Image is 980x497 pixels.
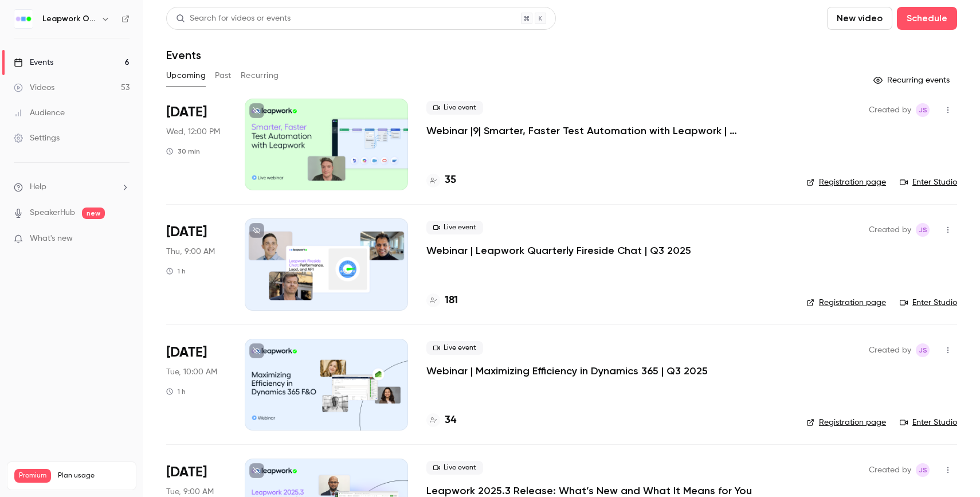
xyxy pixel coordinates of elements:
a: Webinar |9| Smarter, Faster Test Automation with Leapwork | [GEOGRAPHIC_DATA] | Q3 2025 [426,124,770,138]
a: 181 [426,293,458,308]
img: Leapwork Online Event [14,10,33,28]
span: Live event [426,341,483,355]
span: Jaynesh Singh [916,463,930,477]
a: Webinar | Leapwork Quarterly Fireside Chat | Q3 2025 [426,244,691,257]
div: 1 h [166,387,186,396]
span: Created by [869,343,911,357]
span: Live event [426,461,483,475]
a: Registration page [806,177,886,188]
a: Enter Studio [900,297,957,308]
span: Live event [426,101,483,115]
iframe: Noticeable Trigger [116,234,130,244]
a: Enter Studio [900,417,957,428]
div: 1 h [166,267,186,276]
span: [DATE] [166,343,207,362]
button: Past [215,66,232,85]
button: New video [827,7,892,30]
button: Upcoming [166,66,206,85]
span: Created by [869,103,911,117]
span: [DATE] [166,463,207,482]
div: Sep 25 Thu, 10:00 AM (America/New York) [166,218,226,310]
span: [DATE] [166,223,207,241]
span: Plan usage [58,471,129,480]
a: Registration page [806,297,886,308]
h1: Events [166,48,201,62]
span: [DATE] [166,103,207,122]
h4: 181 [445,293,458,308]
div: Events [14,57,53,68]
a: SpeakerHub [30,207,75,219]
span: What's new [30,233,73,245]
button: Schedule [897,7,957,30]
span: Jaynesh Singh [916,103,930,117]
span: JS [919,463,927,477]
span: Created by [869,463,911,477]
span: Wed, 12:00 PM [166,126,220,138]
span: Help [30,181,46,193]
h4: 34 [445,413,456,428]
div: Sep 24 Wed, 1:00 PM (America/New York) [166,99,226,190]
a: 35 [426,173,456,188]
span: Premium [14,469,51,483]
div: Audience [14,107,65,119]
span: JS [919,103,927,117]
a: Enter Studio [900,177,957,188]
span: Thu, 9:00 AM [166,246,215,257]
div: Sep 30 Tue, 11:00 AM (America/New York) [166,339,226,431]
button: Recurring events [868,71,957,89]
div: Search for videos or events [176,13,291,25]
h4: 35 [445,173,456,188]
div: Settings [14,132,60,144]
span: new [82,208,105,219]
h6: Leapwork Online Event [42,13,96,25]
span: Jaynesh Singh [916,223,930,237]
div: 30 min [166,147,200,156]
span: JS [919,223,927,237]
div: Videos [14,82,54,93]
span: JS [919,343,927,357]
span: Created by [869,223,911,237]
span: Live event [426,221,483,234]
a: Registration page [806,417,886,428]
a: Webinar | Maximizing Efficiency in Dynamics 365 | Q3 2025 [426,364,708,378]
button: Recurring [241,66,279,85]
li: help-dropdown-opener [14,181,130,193]
span: Tue, 10:00 AM [166,366,217,378]
span: Jaynesh Singh [916,343,930,357]
a: 34 [426,413,456,428]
